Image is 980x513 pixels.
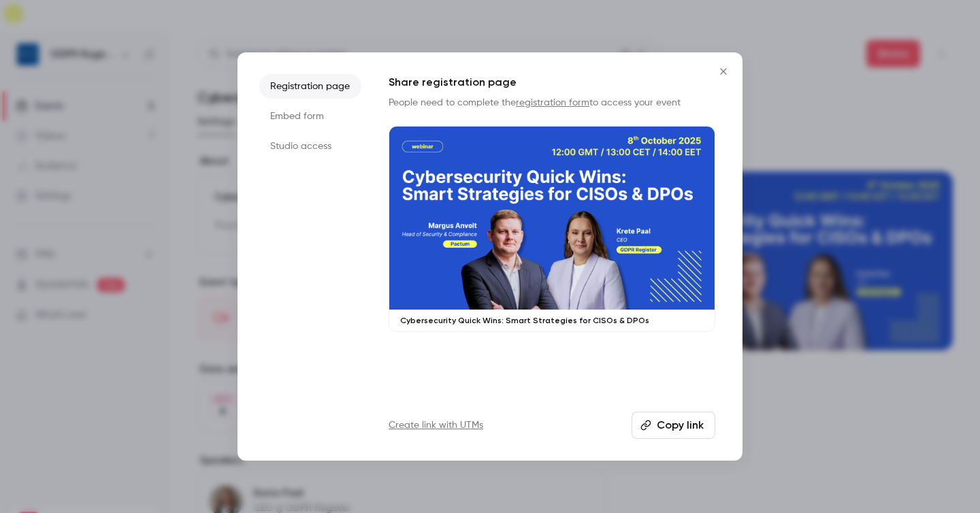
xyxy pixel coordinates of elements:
[389,126,715,332] a: Cybersecurity Quick Wins: Smart Strategies for CISOs & DPOs
[259,104,361,129] li: Embed form
[400,315,704,326] p: Cybersecurity Quick Wins: Smart Strategies for CISOs & DPOs
[259,74,361,99] li: Registration page
[389,74,715,90] h1: Share registration page
[710,58,737,85] button: Close
[632,412,715,439] button: Copy link
[389,96,715,110] p: People need to complete the to access your event
[259,134,361,159] li: Studio access
[516,98,589,107] a: registration form
[389,418,483,432] a: Create link with UTMs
